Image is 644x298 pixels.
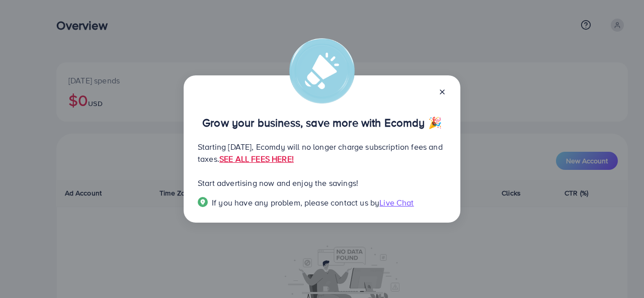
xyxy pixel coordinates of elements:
[219,153,294,164] a: SEE ALL FEES HERE!
[289,38,355,104] img: alert
[379,197,414,208] span: Live Chat
[198,141,446,165] p: Starting [DATE], Ecomdy will no longer charge subscription fees and taxes.
[198,177,446,189] p: Start advertising now and enjoy the savings!
[212,197,379,208] span: If you have any problem, please contact us by
[198,197,208,207] img: Popup guide
[198,117,446,129] p: Grow your business, save more with Ecomdy 🎉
